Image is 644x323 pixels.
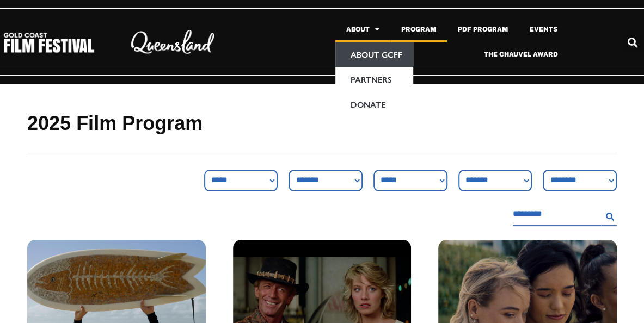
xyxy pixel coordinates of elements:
[373,170,447,191] select: Venue Filter
[335,92,413,117] a: Donate
[458,170,532,191] select: Country Filter
[335,17,390,42] a: About
[447,17,519,42] a: PDF Program
[543,170,617,191] select: Language
[335,67,413,92] a: Partners
[289,170,363,191] select: Sort filter
[390,17,447,42] a: Program
[204,170,278,191] select: Genre Filter
[519,17,569,42] a: Events
[27,111,617,136] h2: 2025 Film Program
[274,17,569,67] nav: Menu
[513,202,601,226] input: Search Filter
[473,42,569,67] a: The Chauvel Award
[623,34,641,52] div: Search
[335,42,413,67] a: About GCFF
